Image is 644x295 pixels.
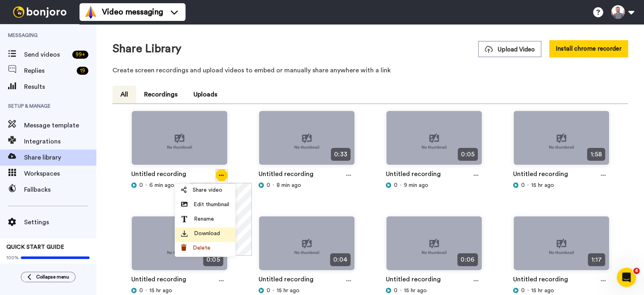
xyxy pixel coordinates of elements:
[513,169,568,181] a: Untitled recording
[131,169,186,181] a: Untitled recording
[72,51,88,59] div: 99 +
[386,169,441,181] a: Untitled recording
[24,153,96,162] span: Share library
[193,186,222,194] span: Share video
[24,82,96,92] span: Results
[386,275,441,287] a: Untitled recording
[267,287,270,295] span: 0
[24,66,73,76] span: Replies
[24,50,69,59] span: Send videos
[386,111,482,172] img: no-thumbnail.jpg
[588,253,605,266] span: 1:17
[102,6,163,18] span: Video messaging
[513,287,609,295] div: 15 hr ago
[521,181,525,189] span: 0
[203,253,223,266] span: 0:05
[259,216,355,277] img: no-thumbnail.jpg
[331,148,350,161] span: 0:33
[194,215,214,223] span: Rename
[259,181,355,189] div: 8 min ago
[386,216,482,277] img: no-thumbnail.jpg
[458,148,477,161] span: 0:05
[139,287,143,295] span: 0
[549,40,628,57] button: Install chrome recorder
[394,287,397,295] span: 0
[259,275,314,287] a: Untitled recording
[194,229,220,238] span: Download
[633,268,640,274] span: 4
[259,111,355,172] img: no-thumbnail.jpg
[259,287,355,295] div: 15 hr ago
[185,86,225,103] button: Uploads
[131,275,186,287] a: Untitled recording
[457,253,477,266] span: 0:06
[24,185,96,195] span: Fallbacks
[136,86,185,103] button: Recordings
[112,86,136,103] button: All
[521,287,525,295] span: 0
[21,272,75,282] button: Collapse menu
[139,181,143,189] span: 0
[132,216,227,277] img: no-thumbnail.jpg
[112,43,181,55] h1: Share Library
[131,287,228,295] div: 15 hr ago
[194,201,229,209] span: Edit thumbnail
[386,287,482,295] div: 15 hr ago
[84,6,97,18] img: vm-color.svg
[267,181,270,189] span: 0
[112,66,628,75] p: Create screen recordings and upload videos to embed or manually share anywhere with a link
[259,169,314,181] a: Untitled recording
[131,181,228,189] div: 6 min ago
[394,181,397,189] span: 0
[24,217,96,227] span: Settings
[513,275,568,287] a: Untitled recording
[24,169,96,178] span: Workspaces
[617,268,636,287] iframe: Intercom live chat
[10,6,70,18] img: bj-logo-header-white.svg
[132,111,227,172] img: no-thumbnail.jpg
[193,244,210,252] span: Delete
[587,148,605,161] span: 1:58
[6,254,19,261] span: 100%
[514,111,609,172] img: no-thumbnail.jpg
[478,41,541,57] button: Upload Video
[77,67,88,75] div: 19
[24,137,96,146] span: Integrations
[6,244,64,250] span: QUICK START GUIDE
[24,121,96,130] span: Message template
[485,45,535,54] span: Upload Video
[330,253,350,266] span: 0:04
[514,216,609,277] img: no-thumbnail.jpg
[513,181,609,189] div: 15 hr ago
[386,181,482,189] div: 9 min ago
[36,274,69,280] span: Collapse menu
